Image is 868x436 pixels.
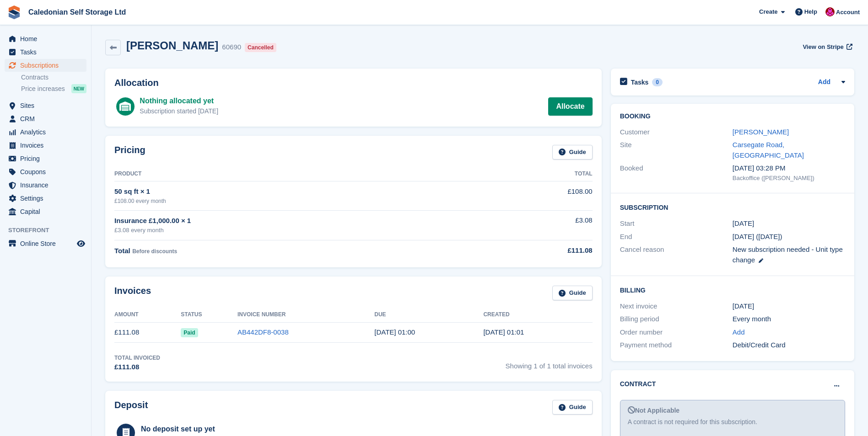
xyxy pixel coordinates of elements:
[20,152,75,165] span: Pricing
[5,237,86,250] a: menu
[20,46,75,58] span: Tasks
[733,141,804,159] a: Carsegate Road, [GEOGRAPHIC_DATA]
[628,417,837,427] div: A contract is not required for this subscription.
[620,232,733,242] div: End
[620,340,733,351] div: Payment method
[5,179,86,191] a: menu
[71,84,86,93] div: NEW
[222,42,241,53] div: 60690
[733,128,789,136] a: [PERSON_NAME]
[21,73,86,82] a: Contracts
[733,245,843,264] span: New subscription needed - Unit type change
[475,245,593,256] div: £111.08
[21,84,86,94] a: Price increases NEW
[20,179,75,191] span: Insurance
[21,85,65,93] span: Price increases
[114,216,475,226] div: Insurance £1,000.00 × 1
[652,78,663,86] div: 0
[141,424,329,435] div: No deposit set up yet
[620,245,733,265] div: Cancel reason
[475,210,593,240] td: £3.08
[20,139,75,152] span: Invoices
[20,205,75,218] span: Capital
[733,301,845,312] div: [DATE]
[114,322,181,343] td: £111.08
[799,39,854,54] a: View on Stripe
[5,99,86,112] a: menu
[245,43,276,52] div: Cancelled
[25,5,129,20] a: Caledonian Self Storage Ltd
[114,145,146,160] h2: Pricing
[114,247,130,255] span: Total
[475,181,593,210] td: £108.00
[132,248,177,255] span: Before discounts
[114,186,475,197] div: 50 sq ft × 1
[733,314,845,324] div: Every month
[5,205,86,218] a: menu
[114,78,593,88] h2: Allocation
[631,78,649,86] h2: Tasks
[620,163,733,182] div: Booked
[620,202,845,212] h2: Subscription
[483,308,592,322] th: Created
[20,59,75,72] span: Subscriptions
[114,400,148,415] h2: Deposit
[5,59,86,72] a: menu
[5,112,86,125] a: menu
[20,32,75,45] span: Home
[7,5,21,19] img: stora-icon-8386f47178a22dfd0bd8f6a31ec36ba5ce8667c1dd55bd0f319d3a0aa187defe.svg
[825,7,835,16] img: Donald Mathieson
[114,354,160,362] div: Total Invoiced
[237,328,289,336] a: AB442DF8-0038
[114,308,181,322] th: Amount
[5,192,86,205] a: menu
[114,362,160,372] div: £111.08
[620,379,656,389] h2: Contract
[733,340,845,351] div: Debit/Credit Card
[181,308,237,322] th: Status
[5,139,86,152] a: menu
[126,39,218,52] h2: [PERSON_NAME]
[114,286,151,301] h2: Invoices
[803,43,843,52] span: View on Stripe
[75,238,86,249] a: Preview store
[114,226,475,235] div: £3.08 every month
[818,77,830,88] a: Add
[20,165,75,178] span: Coupons
[804,7,817,16] span: Help
[759,7,777,16] span: Create
[8,226,91,235] span: Storefront
[20,99,75,112] span: Sites
[506,354,593,372] span: Showing 1 of 1 total invoices
[5,46,86,58] a: menu
[114,197,475,205] div: £108.00 every month
[114,167,475,181] th: Product
[620,127,733,138] div: Customer
[733,327,745,338] a: Add
[552,145,593,160] a: Guide
[20,192,75,205] span: Settings
[5,152,86,165] a: menu
[552,400,593,415] a: Guide
[20,126,75,138] span: Analytics
[733,218,754,229] time: 2024-12-01 01:00:00 UTC
[620,113,845,120] h2: Booking
[374,328,415,336] time: 2024-12-02 01:00:00 UTC
[140,106,218,116] div: Subscription started [DATE]
[548,97,592,116] a: Allocate
[552,286,593,301] a: Guide
[181,328,198,337] span: Paid
[628,406,837,415] div: Not Applicable
[733,163,845,174] div: [DATE] 03:28 PM
[140,96,218,106] div: Nothing allocated yet
[237,308,374,322] th: Invoice Number
[475,167,593,181] th: Total
[620,301,733,312] div: Next invoice
[620,314,733,324] div: Billing period
[620,218,733,229] div: Start
[836,8,860,17] span: Account
[5,165,86,178] a: menu
[20,112,75,125] span: CRM
[620,285,845,294] h2: Billing
[620,327,733,338] div: Order number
